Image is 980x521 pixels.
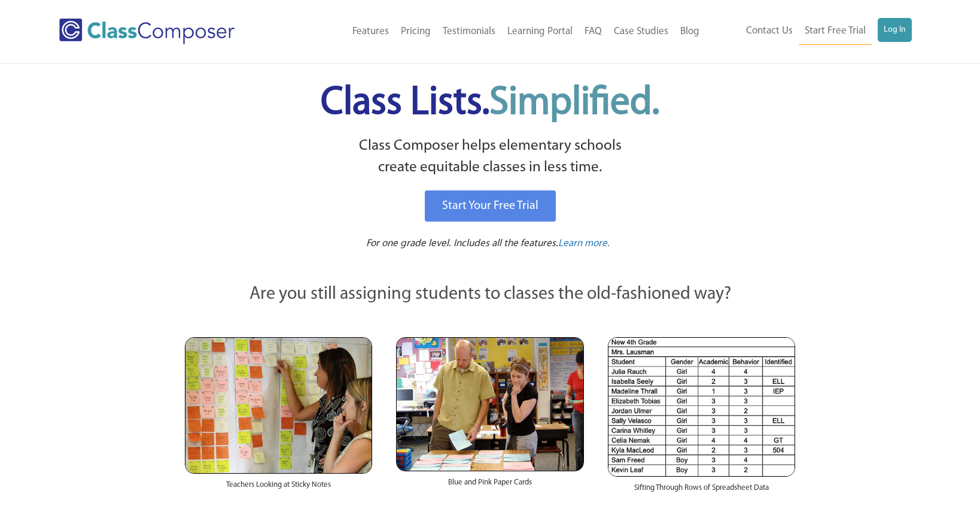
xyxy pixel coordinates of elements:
a: Contact Us [740,18,799,44]
nav: Header Menu [284,19,705,45]
div: Teachers Looking at Sticky Notes [185,474,372,502]
a: Pricing [395,19,437,45]
span: Simplified. [489,84,659,123]
a: Start Free Trial [799,18,872,45]
div: Blue and Pink Paper Cards [396,471,583,500]
a: Learn more. [558,237,610,252]
a: Start Your Free Trial [425,190,556,222]
img: Class Composer [59,19,235,44]
a: FAQ [579,19,608,45]
a: Learning Portal [501,19,579,45]
p: Are you still assigning students to classes the old-fashioned way? [185,281,795,308]
a: Features [346,19,395,45]
p: Class Composer helps elementary schools create equitable classes in less time. [183,135,797,179]
img: Teachers Looking at Sticky Notes [185,337,372,474]
div: Sifting Through Rows of Spreadsheet Data [608,477,795,505]
span: Learn more. [558,238,610,249]
a: Log In [878,18,912,42]
a: Case Studies [608,19,674,45]
img: Blue and Pink Paper Cards [396,337,583,471]
a: Testimonials [437,19,501,45]
a: Blog [674,19,705,45]
span: Class Lists. [321,84,659,123]
img: Spreadsheets [608,337,795,477]
nav: Header Menu [705,18,912,45]
span: For one grade level. Includes all the features. [366,238,558,249]
span: Start Your Free Trial [442,200,538,212]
